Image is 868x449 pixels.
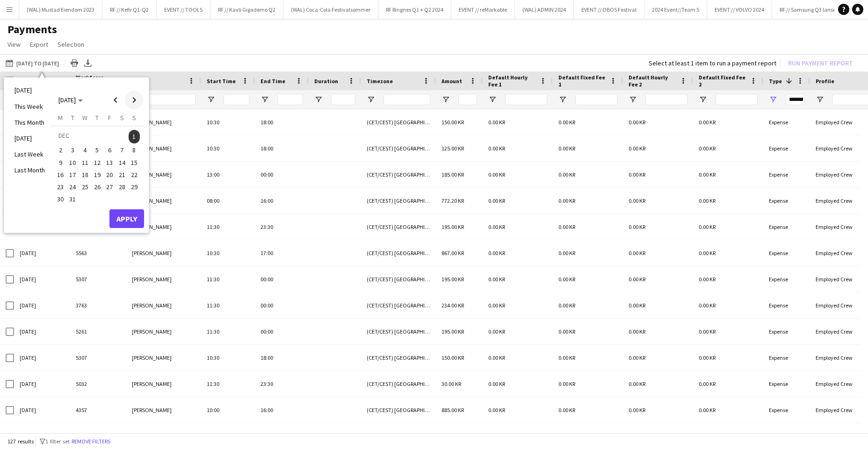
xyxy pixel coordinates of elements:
button: 21-12-2024 [116,169,128,181]
div: Expense [763,162,810,187]
div: Expense [763,135,810,161]
button: 29-12-2024 [128,181,140,193]
span: S [132,114,136,122]
div: [DATE] [14,371,70,397]
div: 18:30 [255,423,309,449]
button: 25-12-2024 [79,181,91,193]
li: Last Month [9,162,51,178]
div: (CET/CEST) [GEOGRAPHIC_DATA] [361,319,436,344]
div: 16:00 [255,188,309,214]
div: 18:00 [255,109,309,135]
button: (WAL) Mustad Eiendom 2023 [19,0,102,19]
button: 20-12-2024 [103,169,116,181]
div: 0.00 KR [623,397,693,423]
div: (CET/CEST) [GEOGRAPHIC_DATA] [361,292,436,318]
div: 0.00 KR [693,240,763,266]
span: 20 [104,169,115,180]
div: 0.00 KR [623,292,693,318]
span: 10 [67,157,79,168]
div: (CET/CEST) [GEOGRAPHIC_DATA] [361,214,436,240]
div: 4357 [70,397,126,423]
li: Last Week [9,146,51,162]
button: 13-12-2024 [103,156,116,168]
button: 18-12-2024 [79,169,91,181]
span: 22 [129,169,140,180]
div: 0.00 KR [483,188,553,214]
button: Open Filter Menu [558,95,567,104]
span: 8 [129,144,140,156]
button: 19-12-2024 [91,169,103,181]
div: 18:00 [255,135,309,161]
div: 11:30 [201,292,255,318]
span: 185.00 KR [441,171,464,178]
span: Type [769,78,782,85]
button: Open Filter Menu [314,95,323,104]
span: Default Hourly Fee 1 [488,74,536,88]
div: 10:30 [201,135,255,161]
button: 05-12-2024 [91,144,103,156]
div: 0.00 KR [483,371,553,397]
span: [PERSON_NAME] [132,197,172,204]
div: 0.00 KR [483,423,553,449]
button: Open Filter Menu [769,95,777,104]
div: 11:30 [201,266,255,292]
div: 10:00 [201,423,255,449]
span: Timezone [367,78,393,85]
button: 11-12-2024 [79,156,91,168]
div: [DATE] [14,319,70,344]
td: DEC [54,129,128,144]
div: 00:00 [255,319,309,344]
div: (CET/CEST) [GEOGRAPHIC_DATA] [361,135,436,161]
span: 12 [92,157,103,168]
button: Open Filter Menu [441,95,450,104]
span: [PERSON_NAME] [132,302,172,309]
span: 29 [129,181,140,192]
div: (CET/CEST) [GEOGRAPHIC_DATA] [361,345,436,371]
div: 13:00 [201,162,255,187]
button: 30-12-2024 [54,193,66,205]
button: 14-12-2024 [116,156,128,168]
div: (CET/CEST) [GEOGRAPHIC_DATA] [361,266,436,292]
span: 2 [55,144,66,156]
div: 0.00 KR [483,109,553,135]
span: 5 [92,144,103,156]
button: RF // Samsung Q3 lansering 2024 [772,0,865,19]
div: (CET/CEST) [GEOGRAPHIC_DATA] [361,109,436,135]
div: 0.00 KR [483,162,553,187]
div: 5563 [70,240,126,266]
button: 26-12-2024 [91,181,103,193]
button: (WAL) Coca-Cola Festivalsommer [283,0,378,19]
button: Open Filter Menu [207,95,215,104]
div: 0.00 KR [623,266,693,292]
div: 0.00 KR [483,135,553,161]
span: 13 [104,157,115,168]
button: Open Filter Menu [629,95,637,104]
span: T [95,114,99,122]
div: 0.00 KR [623,162,693,187]
div: Expense [763,345,810,371]
button: EVENT // OBOS Festival [574,0,644,19]
span: Duration [314,78,338,85]
span: [PERSON_NAME] [132,249,172,257]
button: Remove filters [70,436,112,447]
span: Default Fixed Fee 1 [558,74,606,88]
div: 0.00 KR [553,188,623,214]
div: 0.00 KR [553,266,623,292]
div: Expense [763,188,810,214]
div: 0.00 KR [623,345,693,371]
span: [PERSON_NAME] [132,380,172,387]
button: [DATE] to [DATE] [4,57,61,69]
div: 00:00 [255,292,309,318]
span: [PERSON_NAME] [132,354,172,361]
div: (CET/CEST) [GEOGRAPHIC_DATA] [361,423,436,449]
span: View [7,40,21,49]
input: Default Fixed Fee 1 Filter Input [575,94,617,105]
li: [DATE] [9,130,51,146]
span: Profile [816,78,834,85]
div: 0.00 KR [553,345,623,371]
div: 0.00 KR [483,266,553,292]
button: 10-12-2024 [66,156,79,168]
span: S [120,114,124,122]
button: EVENT // reMarkable [451,0,515,19]
div: Expense [763,397,810,423]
